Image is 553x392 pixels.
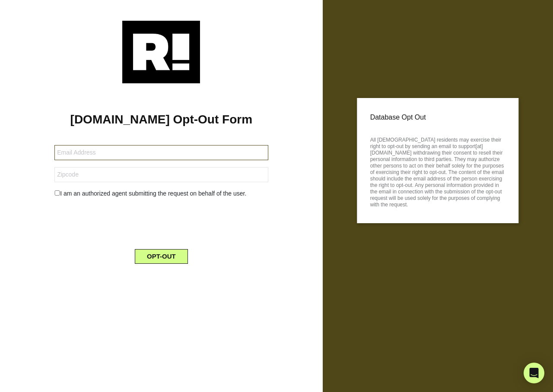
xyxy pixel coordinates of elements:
img: Retention.com [122,21,200,83]
input: Zipcode [54,167,268,182]
div: Open Intercom Messenger [524,363,544,383]
p: Database Opt Out [370,111,505,124]
iframe: reCAPTCHA [95,205,227,239]
input: Email Address [54,145,268,160]
p: All [DEMOGRAPHIC_DATA] residents may exercise their right to opt-out by sending an email to suppo... [370,134,505,208]
div: I am an authorized agent submitting the request on behalf of the user. [48,189,274,198]
h1: [DOMAIN_NAME] Opt-Out Form [13,112,310,127]
button: OPT-OUT [135,249,188,264]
